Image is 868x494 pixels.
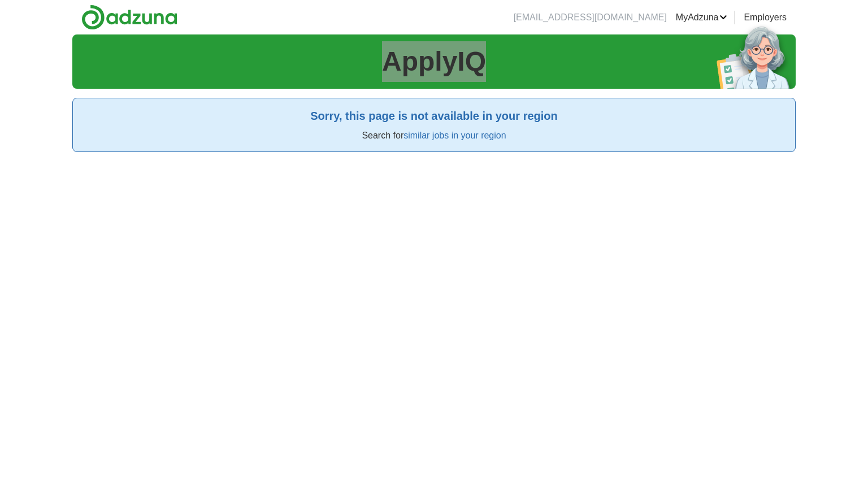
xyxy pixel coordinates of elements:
[403,131,506,140] a: similar jobs in your region
[744,11,787,24] a: Employers
[676,11,728,24] a: MyAdzuna
[514,11,667,24] li: [EMAIL_ADDRESS][DOMAIN_NAME]
[82,129,786,142] p: Search for
[81,5,177,30] img: Adzuna logo
[382,41,486,82] h1: ApplyIQ
[82,107,786,124] h2: Sorry, this page is not available in your region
